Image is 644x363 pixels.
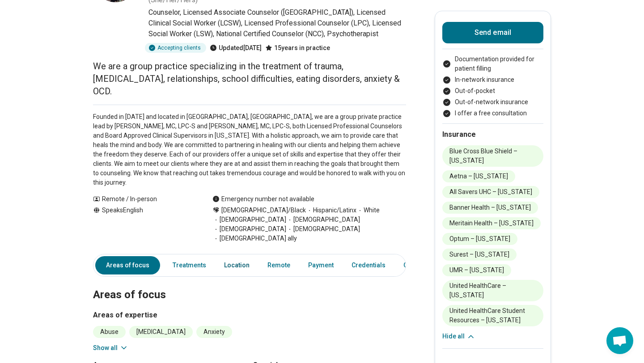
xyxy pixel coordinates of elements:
[346,256,391,274] a: Credentials
[356,206,380,215] span: White
[442,249,517,261] li: Surest – [US_STATE]
[442,305,543,326] li: United HealthCare Student Resources – [US_STATE]
[442,233,517,245] li: Optum – [US_STATE]
[442,55,543,118] ul: Payment options
[93,194,195,204] div: Remote / In-person
[95,256,160,274] a: Areas of focus
[129,326,193,338] li: [MEDICAL_DATA]
[442,186,539,198] li: All Savers UHC – [US_STATE]
[145,43,206,53] div: Accepting clients
[442,86,543,96] li: Out-of-pocket
[212,224,286,234] span: [DEMOGRAPHIC_DATA]
[442,217,541,229] li: Meritain Health – [US_STATE]
[93,343,128,353] button: Show all
[210,43,262,53] div: Updated [DATE]
[286,215,360,224] span: [DEMOGRAPHIC_DATA]
[442,22,543,43] button: Send email
[606,327,633,354] div: Open chat
[93,266,406,303] h2: Areas of focus
[212,215,286,224] span: [DEMOGRAPHIC_DATA]
[306,206,356,215] span: Hispanic/Latinx
[442,264,511,276] li: UMR – [US_STATE]
[212,194,314,204] div: Emergency number not available
[442,109,543,118] li: I offer a free consultation
[303,256,339,274] a: Payment
[167,256,212,274] a: Treatments
[196,326,232,338] li: Anxiety
[442,55,543,73] li: Documentation provided for patient filling
[442,202,538,214] li: Banner Health – [US_STATE]
[442,97,543,107] li: Out-of-network insurance
[265,43,330,53] div: 15 years in practice
[93,112,406,187] p: Founded in [DATE] and located in [GEOGRAPHIC_DATA], [GEOGRAPHIC_DATA], we are a group private pra...
[93,60,406,97] p: We are a group practice specializing in the treatment of trauma, [MEDICAL_DATA], relationships, s...
[442,75,543,84] li: In-network insurance
[442,129,543,140] h2: Insurance
[221,206,306,215] span: [DEMOGRAPHIC_DATA]/Black
[93,206,195,243] div: Speaks English
[442,280,543,301] li: United HealthCare – [US_STATE]
[442,145,543,167] li: Blue Cross Blue Shield – [US_STATE]
[93,326,126,338] li: Abuse
[286,224,360,234] span: [DEMOGRAPHIC_DATA]
[148,7,406,39] p: Counselor, Licensed Associate Counselor ([GEOGRAPHIC_DATA]), Licensed Clinical Social Worker (LCS...
[93,310,406,321] h3: Areas of expertise
[442,332,475,341] button: Hide all
[398,256,430,274] a: Other
[442,170,515,182] li: Aetna – [US_STATE]
[212,234,297,243] span: [DEMOGRAPHIC_DATA] ally
[262,256,296,274] a: Remote
[219,256,255,274] a: Location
